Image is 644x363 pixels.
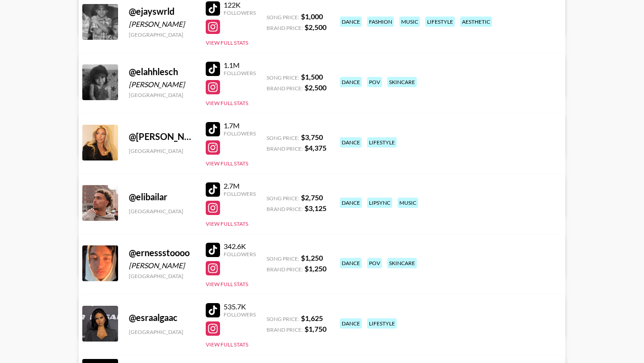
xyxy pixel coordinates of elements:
div: aesthetic [460,17,492,27]
strong: $ 3,125 [305,204,326,212]
strong: $ 1,500 [301,72,323,81]
span: Song Price: [267,74,299,81]
div: lifestyle [425,17,455,27]
strong: $ 1,250 [305,264,326,273]
strong: $ 2,500 [305,83,326,92]
button: View Full Stats [206,341,248,348]
div: dance [340,17,362,27]
button: View Full Stats [206,100,248,106]
div: [GEOGRAPHIC_DATA] [129,273,195,279]
span: Song Price: [267,255,299,262]
div: Followers [224,190,256,197]
div: dance [340,318,362,329]
div: 342.6K [224,242,256,251]
div: @ esraalgaac [129,312,195,323]
div: 122K [224,0,256,9]
span: Song Price: [267,316,299,322]
div: Followers [224,130,256,137]
div: lifestyle [367,318,397,329]
div: skincare [387,77,417,87]
div: Followers [224,70,256,76]
div: @ ernessstoooo [129,247,195,258]
span: Brand Price: [267,25,303,31]
strong: $ 2,750 [301,193,323,202]
strong: $ 1,625 [301,314,323,322]
div: music [398,198,418,208]
div: dance [340,198,362,208]
button: View Full Stats [206,39,248,46]
strong: $ 3,750 [301,133,323,141]
div: 1.7M [224,121,256,130]
strong: $ 2,500 [305,23,326,31]
div: dance [340,77,362,87]
div: music [399,17,420,27]
div: dance [340,137,362,148]
span: Song Price: [267,135,299,141]
div: fashion [367,17,394,27]
div: [GEOGRAPHIC_DATA] [129,208,195,215]
div: 535.7K [224,302,256,311]
button: View Full Stats [206,220,248,227]
div: [PERSON_NAME] [129,20,195,29]
span: Brand Price: [267,266,303,273]
div: lifestyle [367,137,397,148]
div: [PERSON_NAME] [129,261,195,270]
div: Followers [224,311,256,318]
div: [GEOGRAPHIC_DATA] [129,329,195,335]
div: [GEOGRAPHIC_DATA] [129,92,195,98]
div: 1.1M [224,61,256,70]
strong: $ 1,250 [301,253,323,262]
span: Brand Price: [267,85,303,92]
button: View Full Stats [206,281,248,287]
span: Song Price: [267,14,299,21]
span: Brand Price: [267,145,303,152]
div: pov [367,77,382,87]
button: View Full Stats [206,160,248,167]
div: [PERSON_NAME] [129,80,195,89]
strong: $ 4,375 [305,144,326,152]
div: @ ejayswrld [129,6,195,17]
div: [GEOGRAPHIC_DATA] [129,148,195,154]
div: @ elahhlesch [129,66,195,77]
div: Followers [224,251,256,257]
div: 2.7M [224,181,256,190]
div: Followers [224,9,256,16]
div: skincare [387,258,417,268]
div: @ [PERSON_NAME].[PERSON_NAME] [129,131,195,142]
strong: $ 1,000 [301,12,323,21]
div: @ elibailar [129,191,195,203]
span: Brand Price: [267,326,303,333]
div: dance [340,258,362,268]
span: Brand Price: [267,206,303,212]
div: pov [367,258,382,268]
div: lipsync [367,198,392,208]
strong: $ 1,750 [305,325,326,333]
span: Song Price: [267,195,299,202]
div: [GEOGRAPHIC_DATA] [129,31,195,38]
